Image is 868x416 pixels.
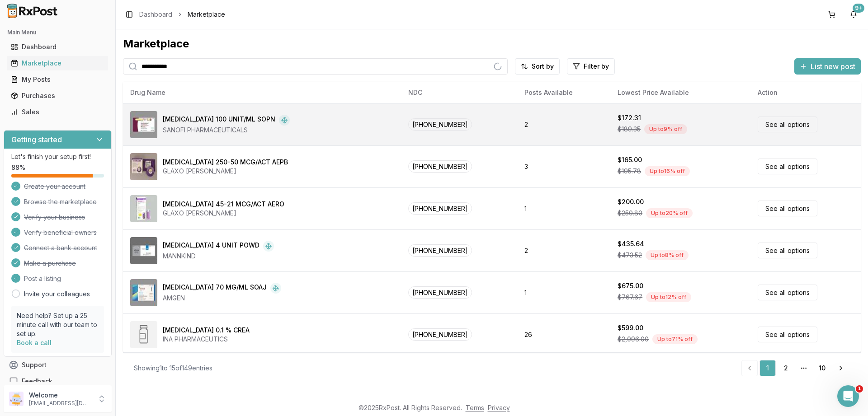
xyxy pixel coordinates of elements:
[4,373,112,389] button: Feedback
[130,111,157,138] img: Admelog SoloStar 100 UNIT/ML SOPN
[814,360,830,376] a: 10
[517,82,610,103] th: Posts Available
[139,10,172,19] a: Dashboard
[517,313,610,355] td: 26
[853,4,864,13] div: 9+
[130,279,157,306] img: Aimovig 70 MG/ML SOAJ
[29,400,92,407] p: [EMAIL_ADDRESS][DOMAIN_NAME]
[123,37,861,51] div: Marketplace
[618,209,642,218] span: $250.80
[618,239,644,248] div: $435.64
[4,357,112,373] button: Support
[7,39,108,55] a: Dashboard
[856,385,863,393] span: 1
[618,323,643,332] div: $599.00
[758,201,817,216] a: See all options
[618,155,642,164] div: $165.00
[645,166,690,176] div: Up to 16 % off
[24,259,76,268] span: Make a purchase
[517,145,610,187] td: 3
[758,327,817,342] a: See all options
[123,82,401,103] th: Drug Name
[163,326,250,335] div: [MEDICAL_DATA] 0.1 % CREA
[401,82,517,103] th: NDC
[29,391,92,400] p: Welcome
[139,10,225,19] nav: breadcrumb
[408,328,472,341] span: [PHONE_NUMBER]
[11,163,25,172] span: 88 %
[758,285,817,300] a: See all options
[24,274,61,283] span: Post a listing
[4,4,61,18] img: RxPost Logo
[11,75,104,84] div: My Posts
[517,229,610,271] td: 2
[11,134,62,145] h3: Getting started
[618,335,649,344] span: $2,096.00
[24,213,85,222] span: Verify your business
[517,103,610,145] td: 2
[7,71,108,88] a: My Posts
[163,115,275,126] div: [MEDICAL_DATA] 100 UNIT/ML SOPN
[778,360,794,376] a: 2
[163,252,274,261] div: MANNKIND
[188,10,225,19] span: Marketplace
[9,392,24,406] img: User avatar
[488,404,510,411] a: Privacy
[652,334,698,344] div: Up to 71 % off
[466,404,484,411] a: Terms
[517,271,610,313] td: 1
[515,58,560,75] button: Sort by
[11,108,104,117] div: Sales
[17,311,99,338] p: Need help? Set up a 25 minute call with our team to set up.
[618,197,644,206] div: $200.00
[750,82,861,103] th: Action
[846,7,861,22] button: 9+
[618,281,643,290] div: $675.00
[4,105,112,119] button: Sales
[618,113,641,122] div: $172.31
[567,58,615,75] button: Filter by
[163,335,250,344] div: INA PHARMACEUTICS
[4,40,112,54] button: Dashboard
[794,58,861,75] button: List new post
[163,283,267,294] div: [MEDICAL_DATA] 70 MG/ML SOAJ
[644,124,687,134] div: Up to 9 % off
[832,360,850,376] a: Go to next page
[408,244,472,257] span: [PHONE_NUMBER]
[646,208,693,218] div: Up to 20 % off
[24,228,97,237] span: Verify beneficial owners
[7,55,108,71] a: Marketplace
[584,62,609,71] span: Filter by
[163,209,284,218] div: GLAXO [PERSON_NAME]
[17,339,52,346] a: Book a call
[811,61,855,72] span: List new post
[408,202,472,215] span: [PHONE_NUMBER]
[22,377,52,386] span: Feedback
[11,59,104,68] div: Marketplace
[408,160,472,173] span: [PHONE_NUMBER]
[741,360,850,376] nav: pagination
[4,56,112,70] button: Marketplace
[134,364,212,373] div: Showing 1 to 15 of 149 entries
[163,200,284,209] div: [MEDICAL_DATA] 45-21 MCG/ACT AERO
[7,88,108,104] a: Purchases
[130,153,157,180] img: Advair Diskus 250-50 MCG/ACT AEPB
[618,293,642,302] span: $767.67
[618,251,642,260] span: $473.52
[4,72,112,87] button: My Posts
[837,385,859,407] iframe: Intercom live chat
[163,126,290,135] div: SANOFI PHARMACEUTICALS
[11,42,104,51] div: Dashboard
[7,29,108,36] h2: Main Menu
[517,187,610,229] td: 1
[618,125,641,134] span: $189.35
[24,243,97,252] span: Connect a bank account
[610,82,750,103] th: Lowest Price Available
[646,292,691,302] div: Up to 12 % off
[163,158,288,167] div: [MEDICAL_DATA] 250-50 MCG/ACT AEPB
[618,167,641,176] span: $195.78
[758,159,817,174] a: See all options
[758,243,817,258] a: See all options
[408,286,472,299] span: [PHONE_NUMBER]
[408,118,472,131] span: [PHONE_NUMBER]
